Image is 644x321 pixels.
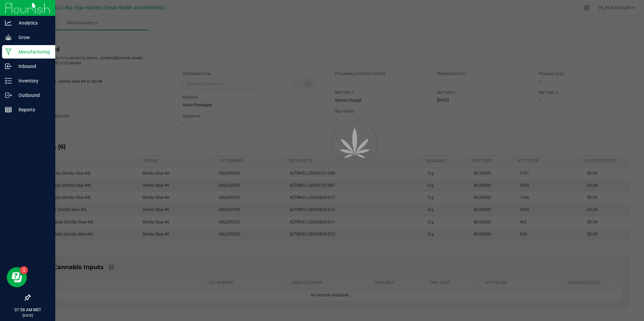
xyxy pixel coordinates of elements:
[12,33,52,41] p: Grow
[5,48,12,55] inline-svg: Manufacturing
[12,48,52,56] p: Manufacturing
[5,77,12,84] inline-svg: Inventory
[3,307,52,313] p: 07:58 AM MST
[5,92,12,99] inline-svg: Outbound
[7,267,27,287] iframe: Resource center
[12,91,52,99] p: Outbound
[3,313,52,318] p: [DATE]
[20,266,28,274] iframe: Resource center unread badge
[12,62,52,70] p: Inbound
[12,77,52,85] p: Inventory
[5,106,12,113] inline-svg: Reports
[5,34,12,41] inline-svg: Grow
[5,20,12,26] inline-svg: Analytics
[12,19,52,27] p: Analytics
[12,106,52,114] p: Reports
[5,63,12,70] inline-svg: Inbound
